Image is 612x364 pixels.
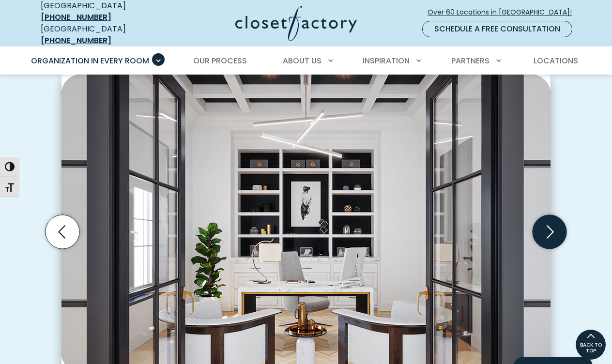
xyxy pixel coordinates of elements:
a: Schedule a Free Consultation [422,21,572,37]
span: Organization in Every Room [31,55,149,66]
a: BACK TO TOP [575,329,606,360]
span: About Us [283,55,321,66]
button: Next slide [529,211,570,253]
nav: Primary Menu [24,47,588,75]
a: [PHONE_NUMBER] [41,35,111,46]
span: Over 60 Locations in [GEOGRAPHIC_DATA]! [428,7,580,17]
span: BACK TO TOP [576,342,606,354]
a: [PHONE_NUMBER] [41,12,111,23]
img: Closet Factory Logo [235,6,357,41]
button: Previous slide [42,211,83,253]
span: Inspiration [363,55,410,66]
div: [GEOGRAPHIC_DATA] [41,23,159,46]
span: Our Process [193,55,247,66]
span: Partners [451,55,490,66]
a: Over 60 Locations in [GEOGRAPHIC_DATA]! [427,4,580,21]
span: Locations [534,55,578,66]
